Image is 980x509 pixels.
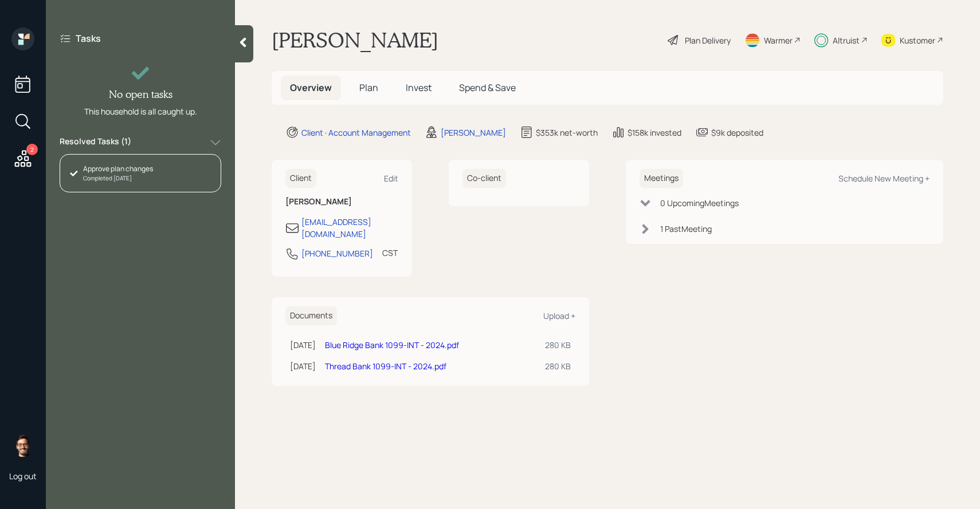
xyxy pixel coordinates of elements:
div: $158k invested [628,127,681,139]
div: Edit [384,173,398,184]
span: Spend & Save [459,81,516,94]
h6: Meetings [640,169,683,188]
div: 1 Past Meeting [660,223,712,235]
div: [PERSON_NAME] [441,127,506,139]
div: Approve plan changes [83,164,153,174]
h6: [PERSON_NAME] [285,197,398,207]
div: This household is all caught up. [84,105,197,117]
h6: Client [285,169,316,188]
div: Log out [9,471,37,482]
div: $9k deposited [711,127,763,139]
h6: Documents [285,306,337,325]
div: Upload + [543,310,575,321]
div: 2 [26,144,38,155]
a: Thread Bank 1099-INT - 2024.pdf [325,361,446,372]
div: Client · Account Management [301,127,411,139]
h6: Co-client [462,169,506,188]
span: Invest [406,81,432,94]
div: [EMAIL_ADDRESS][DOMAIN_NAME] [301,216,398,240]
div: [DATE] [290,360,316,372]
div: Schedule New Meeting + [838,173,930,184]
div: [PHONE_NUMBER] [301,247,373,259]
div: Warmer [764,34,793,46]
h1: [PERSON_NAME] [272,27,438,53]
div: Completed [DATE] [83,174,153,183]
div: Kustomer [900,34,935,46]
div: [DATE] [290,339,316,351]
div: CST [382,247,398,259]
div: 280 KB [545,339,571,351]
span: Overview [290,81,332,94]
label: Resolved Tasks ( 1 ) [60,136,131,149]
div: 280 KB [545,360,571,372]
div: Altruist [833,34,860,46]
span: Plan [359,81,378,94]
div: $353k net-worth [536,127,598,139]
img: sami-boghos-headshot.png [11,434,34,457]
h4: No open tasks [109,88,173,101]
label: Tasks [76,32,101,45]
div: 0 Upcoming Meeting s [660,197,739,209]
div: Plan Delivery [685,34,731,46]
a: Blue Ridge Bank 1099-INT - 2024.pdf [325,340,459,350]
